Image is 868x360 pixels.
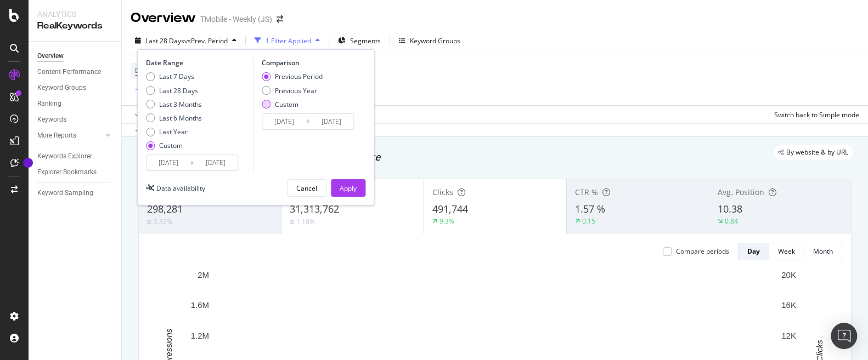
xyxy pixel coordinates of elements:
[37,114,66,125] div: Keywords
[131,32,241,49] button: Last 28 DaysvsPrev. Period
[194,155,238,170] input: End Date
[778,247,795,256] div: Week
[275,100,298,109] div: Custom
[131,9,196,27] div: Overview
[154,217,172,226] div: 3.32%
[37,151,114,162] a: Keywords Explorer
[200,14,272,25] div: TMobile - Weekly (JS)
[262,100,323,109] div: Custom
[191,300,209,310] text: 1.6M
[37,66,101,78] div: Content Performance
[37,167,114,178] a: Explorer Bookmarks
[159,100,202,109] div: Last 3 Months
[774,145,853,160] div: legacy label
[146,86,202,95] div: Last 28 Days
[309,114,353,129] input: End Date
[184,36,228,45] span: vs Prev. Period
[275,86,317,95] div: Previous Year
[266,36,311,45] div: 1 Filter Applied
[37,20,112,32] div: RealKeywords
[146,72,202,81] div: Last 7 Days
[198,270,209,279] text: 2M
[159,86,198,95] div: Last 28 Days
[718,187,764,197] span: Avg. Position
[37,187,93,199] div: Keyword Sampling
[262,86,323,95] div: Previous Year
[747,247,760,256] div: Day
[296,184,317,193] div: Cancel
[145,36,184,45] span: Last 28 Days
[37,130,76,141] div: More Reports
[432,187,453,197] span: Clicks
[774,110,859,119] div: Switch back to Simple mode
[37,130,103,141] a: More Reports
[786,149,848,156] span: By website & by URL
[275,72,323,81] div: Previous Period
[718,202,742,215] span: 10.38
[159,113,202,123] div: Last 6 Months
[159,127,188,136] div: Last Year
[277,15,283,23] div: arrow-right-arrow-left
[296,217,315,226] div: 1.18%
[676,247,729,256] div: Compare periods
[37,82,86,94] div: Keyword Groups
[23,158,33,168] div: Tooltip anchor
[262,114,306,129] input: Start Date
[37,50,114,62] a: Overview
[350,36,381,45] span: Segments
[725,216,738,226] div: 0.84
[159,141,183,150] div: Custom
[156,184,205,193] div: Data availability
[146,155,190,170] input: Start Date
[394,32,465,49] button: Keyword Groups
[439,216,454,226] div: 9.3%
[147,220,151,224] img: Equal
[582,216,595,226] div: 0.15
[769,243,804,260] button: Week
[37,114,114,125] a: Keywords
[287,179,326,197] button: Cancel
[738,243,769,260] button: Day
[37,151,92,162] div: Keywords Explorer
[262,58,357,67] div: Comparison
[131,106,162,123] button: Apply
[146,141,202,150] div: Custom
[37,187,114,199] a: Keyword Sampling
[831,323,857,349] div: Open Intercom Messenger
[37,98,114,110] a: Ranking
[250,32,324,49] button: 1 Filter Applied
[37,98,61,110] div: Ranking
[37,66,114,78] a: Content Performance
[410,36,460,45] div: Keyword Groups
[340,184,357,193] div: Apply
[146,58,250,67] div: Date Range
[334,32,385,49] button: Segments
[146,100,202,109] div: Last 3 Months
[37,82,114,94] a: Keyword Groups
[781,331,796,340] text: 12K
[147,202,183,215] span: 298,281
[37,50,64,62] div: Overview
[146,127,202,136] div: Last Year
[290,220,294,224] img: Equal
[813,247,833,256] div: Month
[131,83,174,96] button: Add Filter
[331,179,365,197] button: Apply
[191,331,209,340] text: 1.2M
[575,187,598,197] span: CTR %
[575,202,605,215] span: 1.57 %
[804,243,842,260] button: Month
[781,270,796,279] text: 20K
[135,66,156,75] span: Device
[37,9,112,20] div: Analytics
[290,202,339,215] span: 31,313,762
[781,300,796,310] text: 16K
[770,106,859,123] button: Switch back to Simple mode
[432,202,468,215] span: 491,744
[159,72,194,81] div: Last 7 Days
[37,167,97,178] div: Explorer Bookmarks
[146,113,202,123] div: Last 6 Months
[262,72,323,81] div: Previous Period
